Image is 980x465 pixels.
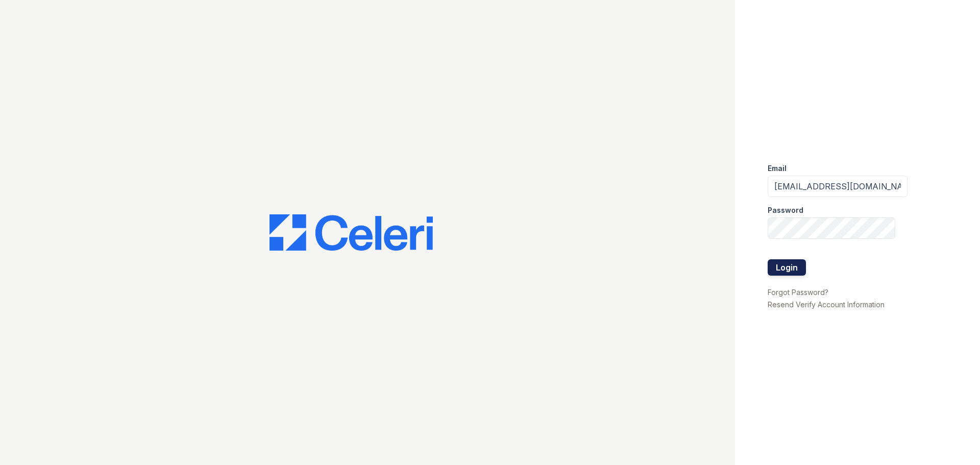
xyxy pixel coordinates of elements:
[768,300,885,309] a: Resend Verify Account Information
[768,205,803,215] label: Password
[768,288,828,297] a: Forgot Password?
[768,259,806,276] button: Login
[768,163,787,174] label: Email
[269,214,433,251] img: CE_Logo_Blue-a8612792a0a2168367f1c8372b55b34899dd931a85d93a1a3d3e32e68fde9ad4.png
